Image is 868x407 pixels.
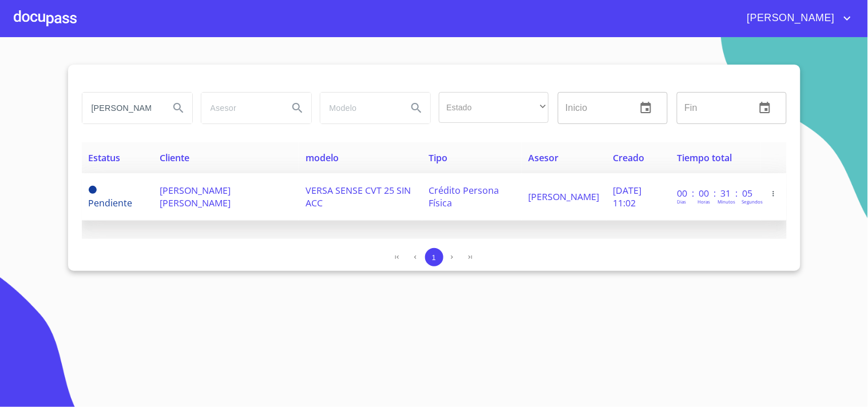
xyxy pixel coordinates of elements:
[165,94,192,122] button: Search
[677,198,686,205] p: Dias
[529,151,559,164] span: Asesor
[320,93,398,123] input: search
[739,9,841,27] span: [PERSON_NAME]
[160,151,190,164] span: Cliente
[613,151,645,164] span: Creado
[739,9,854,27] button: account of current user
[742,198,763,205] p: Segundos
[439,92,549,123] div: ​
[529,190,600,203] span: [PERSON_NAME]
[677,151,732,164] span: Tiempo total
[432,253,436,262] span: 1
[89,151,121,164] span: Estatus
[613,184,642,209] span: [DATE] 11:02
[284,94,311,122] button: Search
[160,184,231,209] span: [PERSON_NAME] [PERSON_NAME]
[89,186,97,194] span: Pendiente
[429,184,500,209] span: Crédito Persona Física
[403,94,430,122] button: Search
[677,187,754,199] p: 00 : 00 : 31 : 05
[429,151,448,164] span: Tipo
[306,184,411,209] span: VERSA SENSE CVT 25 SIN ACC
[82,93,160,123] input: search
[201,93,279,123] input: search
[697,198,710,205] p: Horas
[718,198,735,205] p: Minutos
[306,151,339,164] span: modelo
[89,197,133,209] span: Pendiente
[425,248,443,266] button: 1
